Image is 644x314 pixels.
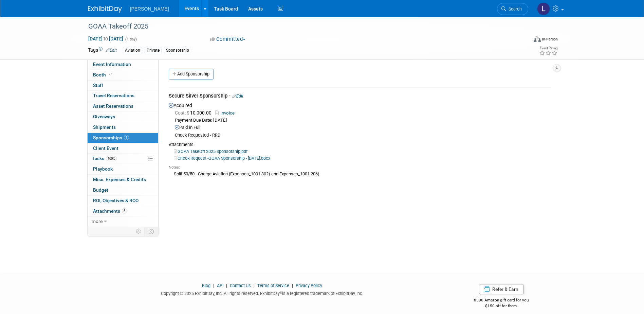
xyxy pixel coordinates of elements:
[506,6,522,12] span: Search
[88,154,158,164] a: Tasks100%
[88,6,122,13] img: ExhibitDay
[175,110,214,116] span: 10,000.00
[93,198,139,203] span: ROI, Objectives & ROO
[144,227,158,236] td: Toggle Event Tabs
[230,283,251,288] a: Contact Us
[93,93,134,98] span: Travel Reservations
[539,47,557,50] div: Event Rating
[257,283,289,288] a: Terms of Service
[169,142,551,148] div: Attachments:
[169,92,551,101] div: Secure Silver Sponsorship -
[123,47,142,54] div: Aviation
[175,133,551,138] div: Check Requested - RRD
[88,101,158,111] a: Asset Reservations
[88,47,117,54] td: Tags
[88,143,158,154] a: Client Event
[174,149,247,154] a: GOAA TakeOff 2025 Sponsorship.pdf
[133,227,145,236] td: Personalize Event Tab Strip
[217,283,223,288] a: API
[488,35,558,46] div: Event Format
[93,124,116,130] span: Shipments
[88,164,158,174] a: Playbook
[93,114,115,119] span: Giveaways
[232,93,243,99] a: Edit
[93,145,118,151] span: Client Event
[93,83,103,88] span: Staff
[296,283,322,288] a: Privacy Policy
[124,135,129,140] span: 1
[93,166,113,172] span: Playbook
[447,303,556,309] div: $150 off for them.
[88,216,158,227] a: more
[109,73,112,76] i: Booth reservation complete
[211,283,216,288] span: |
[88,206,158,216] a: Attachments3
[93,135,129,140] span: Sponsorships
[86,20,518,33] div: GOAA Takeoff 2025
[106,156,117,161] span: 100%
[175,117,551,124] div: Payment Due Date: [DATE]
[542,37,558,42] div: In-Person
[447,293,556,309] div: $500 Amazon gift card for you,
[497,3,528,15] a: Search
[175,110,190,116] span: Cost: $
[175,124,551,131] div: Paid in Full
[169,101,551,179] div: Acquired
[88,81,158,91] a: Staff
[88,175,158,185] a: Misc. Expenses & Credits
[93,177,146,182] span: Misc. Expenses & Credits
[537,2,550,15] img: Lindsey Wolanczyk
[125,37,137,41] span: (1 day)
[92,219,103,224] span: more
[88,91,158,101] a: Travel Reservations
[534,36,541,42] img: Format-Inperson.png
[174,156,270,161] a: Check Request -GOAA Sponsorship - [DATE].docx
[88,122,158,133] a: Shipments
[169,170,551,177] div: Split 50/50 - Charge Aviation (Expenses_1001.302) and Expenses_1001.206)
[106,48,117,53] a: Edit
[88,70,158,80] a: Booth
[130,6,169,12] span: [PERSON_NAME]
[202,283,210,288] a: Blog
[93,103,133,109] span: Asset Reservations
[93,62,131,67] span: Event Information
[252,283,256,288] span: |
[169,69,214,80] a: Add Sponsorship
[103,36,109,41] span: to
[93,208,127,214] span: Attachments
[92,156,117,161] span: Tasks
[224,283,229,288] span: |
[93,187,108,193] span: Budget
[169,165,551,170] div: Notes:
[290,283,295,288] span: |
[88,59,158,70] a: Event Information
[145,47,162,54] div: Private
[88,289,437,297] div: Copyright © 2025 ExhibitDay, Inc. All rights reserved. ExhibitDay is a registered trademark of Ex...
[164,47,191,54] div: Sponsorship
[93,72,114,77] span: Booth
[479,284,524,294] a: Refer & Earn
[88,133,158,143] a: Sponsorships1
[280,291,282,294] sup: ®
[215,110,237,116] a: Invoice
[88,112,158,122] a: Giveaways
[122,208,127,213] span: 3
[208,36,248,43] button: Committed
[88,185,158,195] a: Budget
[88,196,158,206] a: ROI, Objectives & ROO
[88,36,124,42] span: [DATE] [DATE]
